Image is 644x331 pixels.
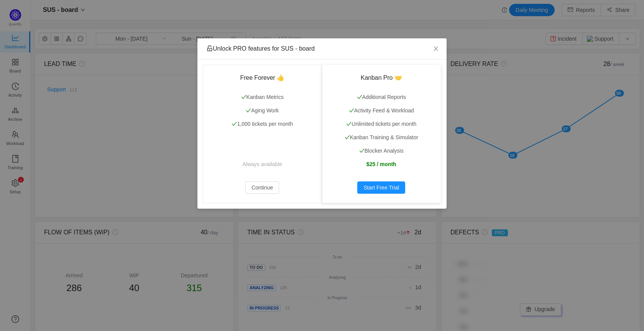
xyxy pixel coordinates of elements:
[345,135,350,140] i: icon: check
[207,45,315,52] span: Unlock PRO features for SUS - board
[207,45,213,51] i: icon: unlock
[246,108,251,113] i: icon: check
[359,148,365,153] i: icon: check
[232,121,237,127] i: icon: check
[331,133,432,142] p: Kanban Training & Simulator
[366,161,396,167] strong: $25 / month
[212,93,313,101] p: Kanban Metrics
[245,181,279,194] button: Continue
[232,121,293,127] span: 1,000 tickets per month
[331,120,432,128] p: Unlimited tickets per month
[331,147,432,155] p: Blocker Analysis
[212,160,313,168] p: Always available
[331,107,432,115] p: Activity Feed & Workload
[433,46,439,52] i: icon: close
[212,107,313,115] p: Aging Work
[331,74,432,82] h3: Kanban Pro 🤝
[346,121,352,127] i: icon: check
[357,94,362,100] i: icon: check
[349,108,354,113] i: icon: check
[212,74,313,82] h3: Free Forever 👍
[425,38,447,60] button: Close
[331,93,432,101] p: Additional Reports
[357,181,405,194] button: Start Free Trial
[241,94,246,100] i: icon: check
